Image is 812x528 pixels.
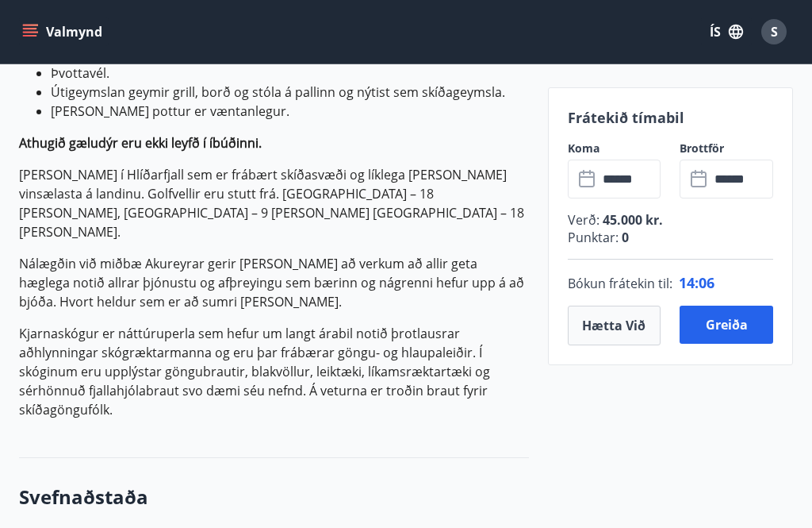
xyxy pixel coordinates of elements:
p: Frátekið tímabil [568,107,773,128]
p: Verð : [568,211,773,229]
span: Bókun frátekin til : [568,274,672,293]
span: 45.000 kr. [599,211,663,229]
p: Kjarnaskógur er náttúruperla sem hefur um langt árabil notið þrotlausrar aðhlynningar skógræktarm... [19,324,529,419]
span: 06 [699,273,714,292]
li: Útigeymslan geymir grill, borð og stóla á pallinn og nýtist sem skíðageymsla. [51,83,529,102]
label: Koma [568,141,661,156]
button: menu [19,17,109,46]
span: 0 [619,229,629,246]
li: Þvottavél. [51,64,529,83]
p: Nálægðin við miðbæ Akureyrar gerir [PERSON_NAME] að verkum að allir geta hæglega notið allrar þjó... [19,254,529,311]
button: ÍS [701,17,752,46]
button: Hætta við [568,306,661,345]
li: [PERSON_NAME] pottur er væntanlegur. [51,102,529,121]
p: [PERSON_NAME] í Hlíðarfjall sem er frábært skíðasvæði og líklega [PERSON_NAME] vinsælasta á landi... [19,165,529,241]
button: S [755,13,793,51]
label: Brottför [680,141,773,156]
span: 14 : [679,273,699,292]
p: Punktar : [568,229,773,246]
button: Greiða [680,306,773,344]
strong: Athugið gæludýr eru ekki leyfð í íbúðinni. [19,134,262,152]
h3: Svefnaðstaða [19,484,529,511]
span: S [771,23,778,40]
